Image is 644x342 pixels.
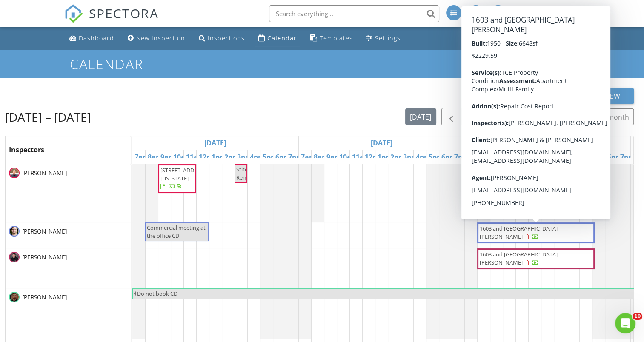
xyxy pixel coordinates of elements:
[350,150,373,164] a: 11am
[602,108,634,125] button: month
[195,31,248,46] a: Inspections
[66,31,117,46] a: Dashboard
[405,108,436,125] button: [DATE]
[124,31,189,46] a: New Inspection
[20,169,69,177] span: [PERSON_NAME]
[567,150,586,164] a: 3pm
[375,34,401,42] div: Settings
[486,108,505,125] button: list
[490,150,509,164] a: 9am
[248,150,267,164] a: 4pm
[388,150,407,164] a: 2pm
[235,150,254,164] a: 3pm
[426,150,446,164] a: 5pm
[525,108,551,125] button: week
[146,150,165,164] a: 8am
[9,145,44,154] span: Inspectors
[618,150,637,164] a: 7pm
[236,165,260,181] span: Stitches Removed
[512,5,568,14] div: [PERSON_NAME]
[197,150,220,164] a: 12pm
[579,108,603,125] button: 4 wk
[633,313,642,320] span: 10
[9,252,20,262] img: chad.jpg
[504,58,573,70] div: Calendar Settings
[147,224,206,239] span: Commercial meeting at the office CD
[375,150,395,164] a: 1pm
[202,136,228,150] a: Go to August 27, 2025
[208,34,245,42] div: Inspections
[551,108,580,125] button: cal wk
[171,150,194,164] a: 10am
[592,150,612,164] a: 5pm
[260,150,280,164] a: 5pm
[64,11,159,29] a: SPECTORA
[137,290,177,297] span: Do not book CD
[158,150,177,164] a: 9am
[441,108,461,125] button: Previous
[89,4,159,22] span: SPECTORA
[492,165,500,173] span: Off
[136,34,185,42] div: New Inspection
[267,34,297,42] div: Calendar
[439,150,458,164] a: 6pm
[5,108,91,125] h2: [DATE] – [DATE]
[514,14,574,22] div: Titans Commercial
[273,150,292,164] a: 6pm
[369,136,395,150] a: Go to August 28, 2025
[286,150,305,164] a: 7pm
[363,31,404,46] a: Settings
[20,253,69,262] span: [PERSON_NAME]
[79,34,114,42] div: Dashboard
[20,293,69,302] span: [PERSON_NAME]
[615,313,635,333] iframe: Intercom live chat
[480,225,558,240] span: 1603 and [GEOGRAPHIC_DATA][PERSON_NAME]
[209,150,229,164] a: 1pm
[160,166,208,182] span: [STREET_ADDRESS][US_STATE]
[503,150,526,164] a: 10am
[516,150,539,164] a: 11am
[529,150,552,164] a: 12pm
[9,226,20,237] img: cecil_pic.png
[452,150,471,164] a: 7pm
[554,150,573,164] a: 2pm
[337,150,360,164] a: 10am
[184,150,207,164] a: 11am
[9,168,20,178] img: b_bgroup_kk.jpg
[70,57,574,71] h1: Calendar
[504,108,526,125] button: day
[580,150,599,164] a: 4pm
[363,150,386,164] a: 12pm
[255,31,300,46] a: Calendar
[401,150,420,164] a: 3pm
[513,31,578,46] a: Support Center
[132,150,152,164] a: 7am
[414,150,433,164] a: 4pm
[541,150,561,164] a: 1pm
[320,34,353,42] div: Templates
[9,292,20,302] img: jbh_screenshot_20220303_110101.jpg
[503,57,574,71] a: Calendar Settings
[222,150,241,164] a: 2pm
[478,150,497,164] a: 8am
[324,150,343,164] a: 9am
[307,31,356,46] a: Templates
[534,88,634,104] button: New Calendar View
[465,150,484,164] a: 7am
[461,108,481,125] button: Next
[605,150,624,164] a: 6pm
[299,150,318,164] a: 7am
[312,150,331,164] a: 8am
[20,227,69,236] span: [PERSON_NAME]
[269,5,439,22] input: Search everything...
[525,34,575,42] div: Support Center
[535,136,561,150] a: Go to August 29, 2025
[64,4,83,23] img: The Best Home Inspection Software - Spectora
[480,251,558,266] span: 1603 and [GEOGRAPHIC_DATA][PERSON_NAME]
